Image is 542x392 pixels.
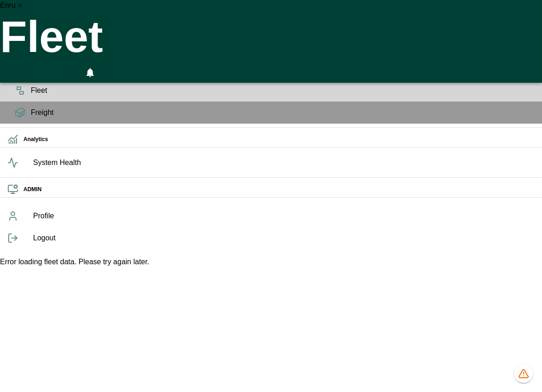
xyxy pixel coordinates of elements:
span: System Health [33,157,535,168]
button: Fullscreen [63,62,78,83]
h6: Analytics [23,135,535,144]
h6: ADMIN [23,185,535,194]
button: Preferences [102,62,119,79]
span: Freight [31,107,535,118]
button: Manual Assignment [22,62,39,83]
button: 1404 data issues [514,364,533,383]
span: Fleet [31,85,535,96]
span: Logout [33,233,535,244]
button: HomeTime Editor [42,62,59,83]
svg: Preferences [105,65,116,76]
span: Profile [33,210,535,222]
